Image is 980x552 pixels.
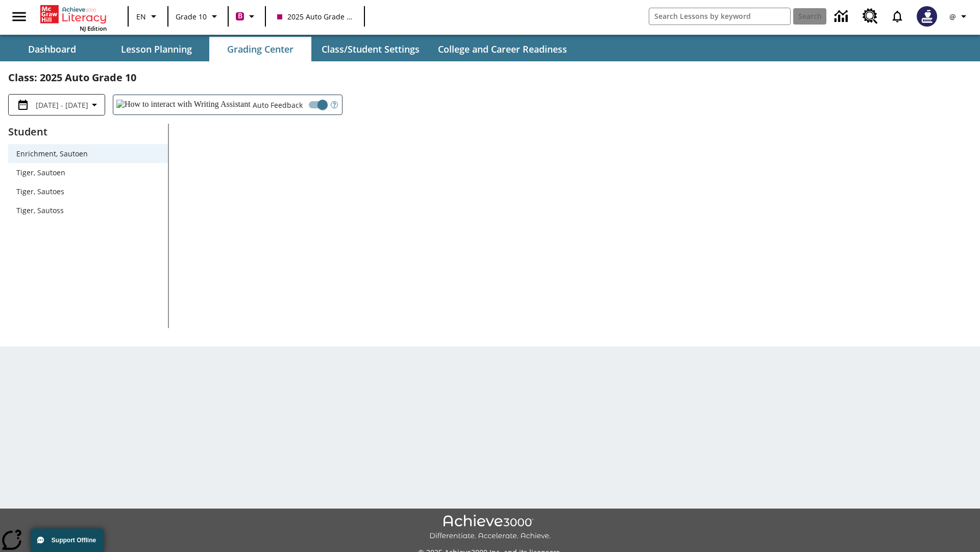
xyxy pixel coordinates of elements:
[80,25,107,32] span: NJ Edition
[949,11,956,22] span: @
[176,11,207,22] span: Grade 10
[943,7,976,26] button: Profile/Settings
[132,7,164,26] button: Language: EN, Select a language
[8,124,168,140] p: Student
[16,186,160,197] span: Tiger, Sautoes
[429,515,551,541] img: Achieve3000 Differentiate Accelerate Achieve
[917,6,937,27] img: Avatar
[8,70,972,86] h2: Class : 2025 Auto Grade 10
[8,182,168,201] div: Tiger, Sautoes
[36,100,88,110] span: [DATE] - [DATE]
[253,100,303,110] span: Auto Feedback
[856,3,884,30] a: Resource Center, Will open in new tab
[828,3,856,31] a: Data Center
[8,163,168,182] div: Tiger, Sautoen
[8,201,168,220] div: Tiger, Sautoss
[884,3,911,30] a: Notifications
[8,144,168,163] div: Enrichment, Sautoen
[16,205,160,216] span: Tiger, Sautoss
[40,4,107,25] a: Home
[40,3,107,32] div: Home
[649,8,790,25] input: search field
[136,11,146,22] span: EN
[16,148,160,159] span: Enrichment, Sautoen
[116,100,251,110] img: How to interact with Writing Assistant
[232,7,262,26] button: Boost Class color is violet red. Change class color
[209,37,311,61] button: Grading Center
[313,37,428,61] button: Class/Student Settings
[1,37,103,61] button: Dashboard
[430,37,575,61] button: College and Career Readiness
[88,99,101,111] svg: Collapse Date Range Filter
[171,7,225,26] button: Grade: Grade 10, Select a grade
[13,99,101,111] button: Select the date range menu item
[4,2,34,32] button: Open side menu
[105,37,207,61] button: Lesson Planning
[52,537,96,544] span: Support Offline
[16,167,160,178] span: Tiger, Sautoen
[277,11,353,22] span: 2025 Auto Grade 10
[238,10,242,22] span: B
[31,528,104,552] button: Support Offline
[911,3,943,30] button: Select a new avatar
[327,95,342,114] button: Open Help for Writing Assistant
